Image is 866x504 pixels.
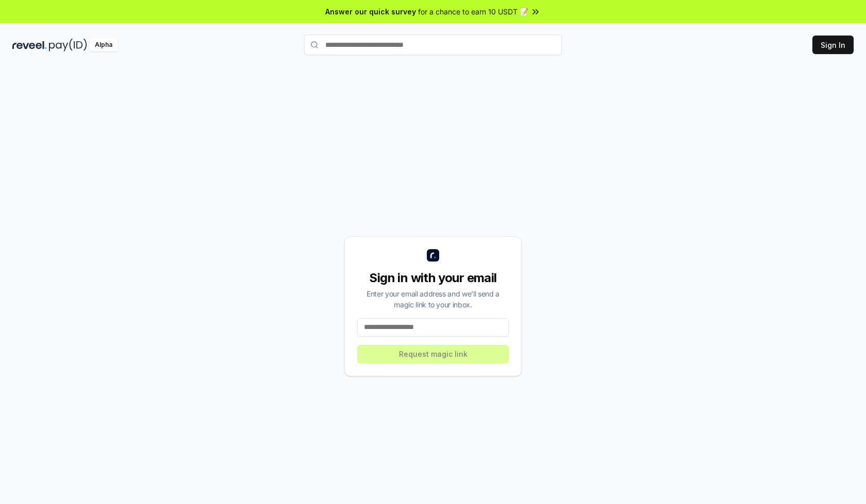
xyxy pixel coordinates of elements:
[357,288,509,310] div: Enter your email address and we’ll send a magic link to your inbox.
[89,39,118,51] div: Alpha
[812,36,854,54] button: Sign In
[357,270,509,286] div: Sign in with your email
[49,39,87,51] img: pay_id
[325,6,416,17] span: Answer our quick survey
[427,249,439,262] img: logo_small
[12,39,47,51] img: reveel_dark
[418,6,528,17] span: for a chance to earn 10 USDT 📝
